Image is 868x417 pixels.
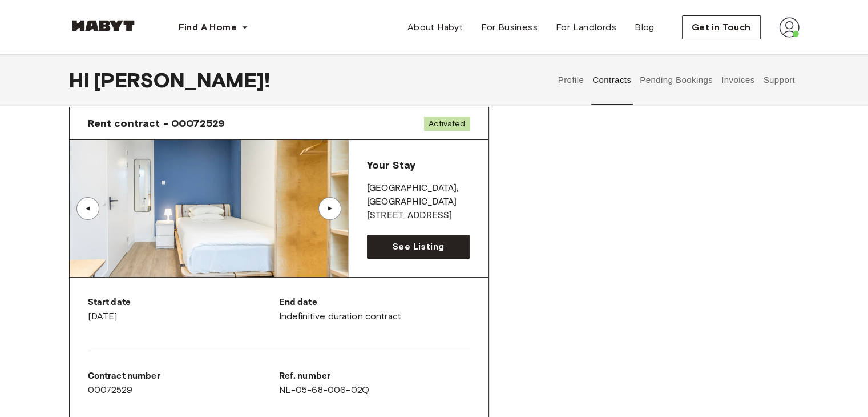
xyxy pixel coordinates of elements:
img: Image of the room [70,140,348,277]
span: See Listing [393,240,444,254]
div: ▲ [324,205,336,212]
p: Start date [88,296,279,310]
img: Habyt [69,20,138,31]
button: Invoices [720,55,756,105]
a: See Listing [367,235,470,259]
button: Profile [556,55,586,105]
p: Ref. number [279,370,470,383]
div: ▲ [82,205,94,212]
button: Pending Bookings [639,55,714,105]
span: For Landlords [556,21,616,34]
div: user profile tabs [554,55,799,105]
button: Contracts [591,55,633,105]
p: End date [279,296,470,310]
span: Your Stay [367,159,415,171]
a: Blog [625,16,664,39]
div: NL-05-68-006-02Q [279,370,470,397]
span: Hi [69,68,94,92]
a: For Landlords [547,16,625,39]
span: [PERSON_NAME] ! [94,68,270,92]
div: 00072529 [88,370,279,397]
span: Get in Touch [692,21,751,34]
p: Contract number [88,370,279,383]
span: Activated [424,117,470,131]
span: For Business [481,21,538,34]
span: Blog [635,21,655,34]
button: Support [762,55,797,105]
a: About Habyt [398,16,472,39]
a: For Business [472,16,547,39]
span: Rent contract - 00072529 [88,117,225,130]
button: Get in Touch [682,15,761,39]
div: Indefinitive duration contract [279,296,470,323]
span: About Habyt [407,21,463,34]
button: Find A Home [169,16,257,39]
p: [GEOGRAPHIC_DATA] , [GEOGRAPHIC_DATA] [367,182,470,209]
img: avatar [779,17,800,38]
div: [DATE] [88,296,279,323]
p: [STREET_ADDRESS] [367,209,470,223]
span: Find A Home [179,21,237,34]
